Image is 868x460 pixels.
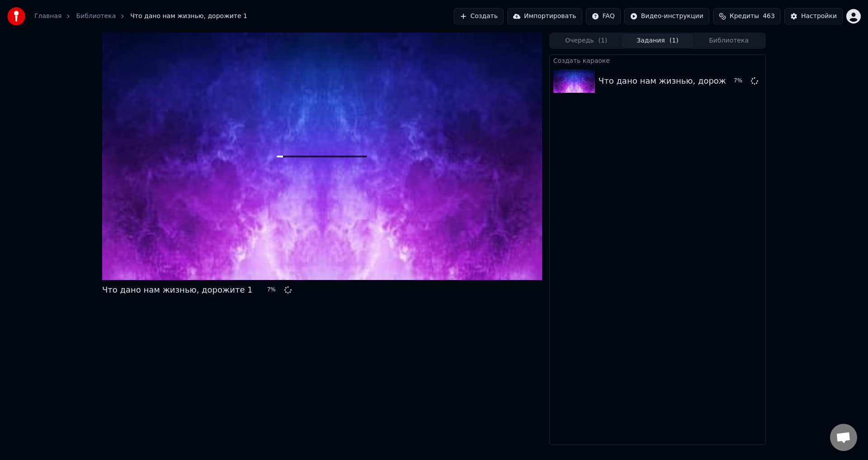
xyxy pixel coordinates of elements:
[454,8,504,24] button: Создать
[586,8,621,24] button: FAQ
[801,12,837,21] div: Настройки
[622,34,693,47] button: Задания
[551,34,622,47] button: Очередь
[734,77,747,85] div: 7 %
[598,36,607,45] span: ( 1 )
[130,12,247,21] span: Что дано нам жизнью, дорожите 1
[693,34,764,47] button: Библиотека
[34,12,247,21] nav: breadcrumb
[730,12,759,21] span: Кредиты
[507,8,582,24] button: Импортировать
[624,8,709,24] button: Видео-инструкции
[34,12,61,21] a: Главная
[830,424,857,451] a: Открытый чат
[550,55,765,66] div: Создать караоке
[267,286,281,294] div: 7 %
[102,284,253,296] div: Что дано нам жизнью, дорожите 1
[7,7,25,25] img: youka
[763,12,775,21] span: 463
[599,75,749,87] div: Что дано нам жизнью, дорожите 1
[670,36,679,45] span: ( 1 )
[784,8,843,24] button: Настройки
[76,12,116,21] a: Библиотека
[713,8,781,24] button: Кредиты463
